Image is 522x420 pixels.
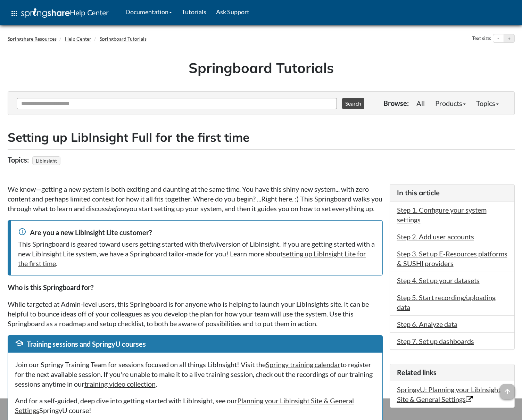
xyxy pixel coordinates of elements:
em: before [108,204,126,213]
a: Tutorials [177,3,211,20]
span: school [15,339,23,347]
a: Step 6. Analyze data [397,320,457,328]
div: Text size: [471,34,493,43]
a: arrow_upward [500,385,515,393]
a: Step 5. Start recording/uploading data [397,293,496,311]
span: Related links [397,368,437,377]
h2: Setting up LibInsight Full for the first time [8,129,515,146]
span: Help Center [70,8,109,17]
a: Documentation [121,3,177,20]
a: Springy training calendar [266,360,340,369]
a: Step 3. Set up E-Resources platforms & SUSHI providers [397,249,507,267]
span: info [18,228,26,236]
div: This Springboard is geared toward users getting started with the version of LibInsight. If you ar... [18,239,375,268]
a: All [411,96,430,110]
h1: Springboard Tutorials [13,58,509,77]
span: Training sessions and SpringyU courses [27,340,146,348]
button: Decrease text size [493,34,504,43]
span: apps [10,9,18,18]
img: Springshare [21,8,70,18]
a: Help Center [65,36,91,42]
a: training video collection [84,380,156,388]
a: Ask Support [211,3,254,20]
p: We know—getting a new system is both exciting and daunting at the same time. You have this shiny ... [8,184,383,213]
a: apps Help Center [5,3,114,24]
p: While targeted at Admin-level users, this Springboard is for anyone who is helping to launch your... [8,299,383,328]
p: Browse: [383,98,409,108]
a: SpringyU: Planning your LibInsight Site & General Settings [397,385,500,403]
p: Join our Springy Training Team for sessions focused on all things LibInsight! Visit the to regist... [15,360,375,389]
a: Step 1. Configure your system settings [397,206,487,224]
a: Step 4. Set up your datasets [397,276,480,285]
a: Springshare Resources [8,36,57,42]
p: And for a self-guided, deep dive into getting started with LibInsight, see our SpringyU course! [15,396,375,415]
strong: Who is this Springboard for? [8,283,93,291]
div: Topics: [8,153,31,166]
a: Products [430,96,471,110]
a: Step 7. Set up dashboards [397,337,474,345]
a: Step 2. Add user accounts [397,232,474,241]
div: This site uses cookies as well as records your IP address for usage statistics. [1,404,522,415]
div: Are you a new LibInsight Lite customer? [18,228,375,237]
a: Springboard Tutorials [100,36,147,42]
h3: In this article [397,188,507,198]
button: Increase text size [504,34,514,43]
em: full [209,240,218,248]
span: arrow_upward [500,384,515,399]
button: Search [342,98,364,109]
a: Topics [471,96,504,110]
a: LibInsight [35,156,58,166]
